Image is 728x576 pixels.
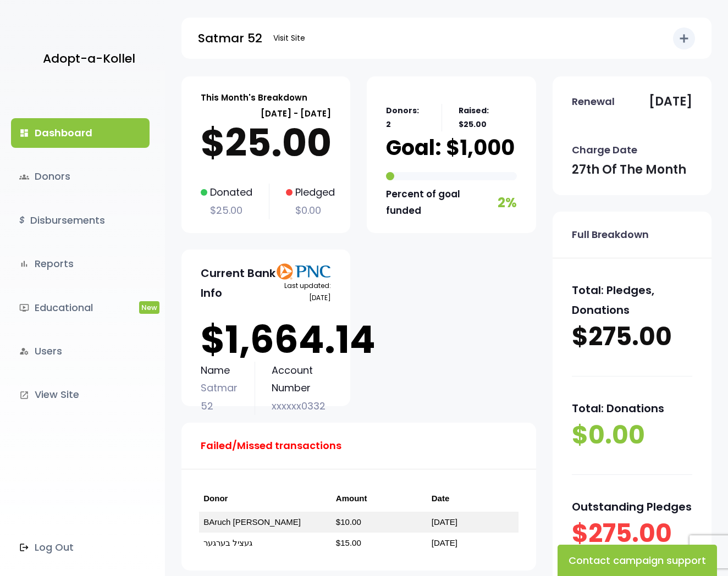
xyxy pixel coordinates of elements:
[673,27,695,49] button: add
[572,320,692,354] p: $275.00
[11,162,150,191] a: groupsDonors
[201,379,238,415] p: Satmar 52
[201,90,307,105] p: This Month's Breakdown
[11,380,150,409] a: launchView Site
[336,538,361,547] a: $15.00
[201,106,331,121] p: [DATE] - [DATE]
[201,202,252,219] p: $25.00
[19,172,29,182] span: groups
[286,184,335,201] p: Pledged
[386,186,494,219] p: Percent of goal funded
[572,398,692,418] p: Total: Donations
[201,121,331,165] p: $25.00
[572,517,692,551] p: $275.00
[286,202,335,219] p: $0.00
[199,486,332,512] th: Donor
[332,486,427,512] th: Amount
[201,437,341,455] p: Failed/Missed transactions
[677,32,691,45] i: add
[572,226,649,243] p: Full Breakdown
[43,48,135,70] p: Adopt-a-Kollel
[272,397,331,415] p: xxxxxx0332
[649,91,692,113] p: [DATE]
[459,104,517,131] p: Raised: $25.00
[19,390,29,400] i: launch
[11,249,150,279] a: bar_chartReports
[19,346,29,356] i: manage_accounts
[19,303,29,313] i: ondemand_video
[11,336,150,366] a: manage_accountsUsers
[432,517,457,527] a: [DATE]
[386,104,424,131] p: Donors: 2
[272,362,331,397] p: Account Number
[11,206,150,235] a: $Disbursements
[139,301,159,314] span: New
[203,517,301,527] a: BAruch [PERSON_NAME]
[572,141,637,159] p: Charge Date
[386,137,515,158] p: Goal: $1,000
[276,263,331,280] img: PNClogo.svg
[19,128,29,138] i: dashboard
[201,362,238,379] p: Name
[198,27,262,49] p: Satmar 52
[558,545,717,576] button: Contact campaign support
[11,293,150,323] a: ondemand_videoEducationalNew
[276,280,331,303] p: Last updated: [DATE]
[432,538,457,547] a: [DATE]
[19,213,25,229] i: $
[201,263,276,303] p: Current Bank Info
[572,280,692,320] p: Total: Pledges, Donations
[19,259,29,269] i: bar_chart
[572,159,686,181] p: 27th of the month
[268,27,311,49] a: Visit Site
[572,93,615,110] p: Renewal
[11,533,150,562] a: Log Out
[336,517,361,527] a: $10.00
[11,118,150,148] a: dashboardDashboard
[201,318,331,362] p: $1,664.14
[427,486,519,512] th: Date
[37,32,135,85] a: Adopt-a-Kollel
[572,418,692,452] p: $0.00
[201,184,252,201] p: Donated
[498,191,517,214] p: 2%
[203,538,252,547] a: געציל בערגער
[572,497,692,517] p: Outstanding Pledges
